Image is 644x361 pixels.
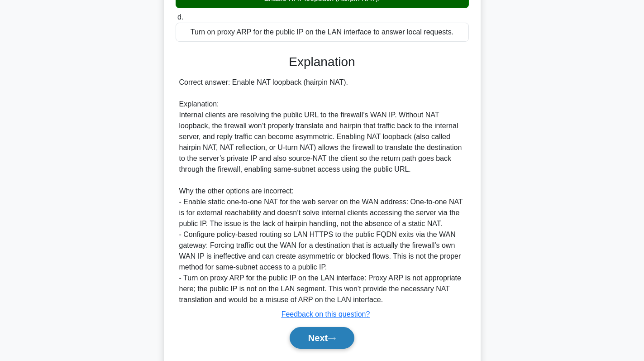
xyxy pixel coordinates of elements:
[179,77,465,305] div: Correct answer: Enable NAT loopback (hairpin NAT). Explanation: Internal clients are resolving th...
[181,54,463,70] h3: Explanation
[176,23,469,42] div: Turn on proxy ARP for the public IP on the LAN interface to answer local requests.
[290,327,354,349] button: Next
[281,310,370,318] a: Feedback on this question?
[177,13,183,21] span: d.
